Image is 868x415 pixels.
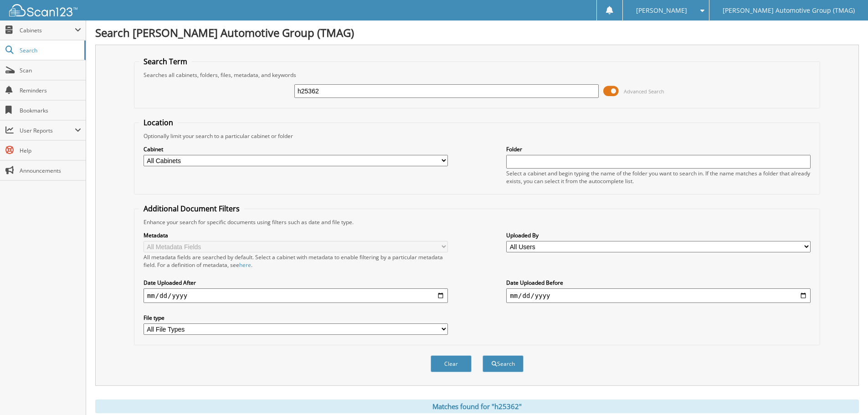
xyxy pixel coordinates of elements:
[20,167,81,174] span: Announcements
[20,87,81,94] span: Reminders
[144,314,448,322] label: File type
[95,400,859,413] div: Matches found for "h25362"
[506,169,811,185] div: Select a cabinet and begin typing the name of the folder you want to search in. If the name match...
[139,71,815,79] div: Searches all cabinets, folders, files, metadata, and keywords
[20,107,81,114] span: Bookmarks
[139,56,192,67] legend: Search Term
[139,204,244,214] legend: Additional Document Filters
[624,88,664,95] span: Advanced Search
[95,25,859,40] h1: Search [PERSON_NAME] Automotive Group (TMAG)
[20,26,75,34] span: Cabinets
[506,231,811,239] label: Uploaded By
[723,8,855,13] span: [PERSON_NAME] Automotive Group (TMAG)
[144,231,448,239] label: Metadata
[144,253,448,269] div: All metadata fields are searched by default. Select a cabinet with metadata to enable filtering b...
[483,355,524,372] button: Search
[139,132,815,140] div: Optionally limit your search to a particular cabinet or folder
[139,118,178,128] legend: Location
[506,145,811,153] label: Folder
[144,279,448,287] label: Date Uploaded After
[506,288,811,303] input: end
[20,147,81,154] span: Help
[239,261,251,269] a: here
[9,4,77,16] img: scan123-logo-white.svg
[506,279,811,287] label: Date Uploaded Before
[20,127,75,134] span: User Reports
[636,8,687,13] span: [PERSON_NAME]
[139,218,815,226] div: Enhance your search for specific documents using filters such as date and file type.
[20,67,81,74] span: Scan
[20,46,80,54] span: Search
[144,145,448,153] label: Cabinet
[431,355,472,372] button: Clear
[144,288,448,303] input: start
